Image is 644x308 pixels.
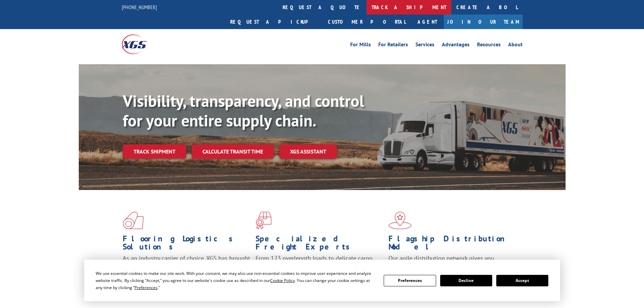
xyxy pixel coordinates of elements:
img: xgs-icon-flagship-distribution-model-red [388,212,412,229]
div: Cookie Consent Prompt [84,260,560,301]
img: xgs-icon-focused-on-flooring-red [256,212,271,229]
a: Calculate transit time [192,144,274,159]
h1: Flagship Distribution Model [388,235,516,254]
h1: Flooring Logistics Solutions [123,235,251,254]
a: Join Our Team [444,15,523,29]
a: Request a pickup [225,15,323,29]
a: [PHONE_NUMBER] [122,4,157,10]
a: Agent [411,15,444,29]
button: Decline [440,275,492,286]
b: Visibility, transparency, and control for your entire supply chain. [123,90,364,131]
a: Customer Portal [323,15,411,29]
div: We use essential cookies to make our site work. With your consent, we may also use non-essential ... [96,270,376,291]
span: Preferences [135,285,158,290]
a: Track shipment [123,144,186,159]
button: Accept [496,275,548,286]
img: xgs-icon-total-supply-chain-intelligence-red [123,212,144,229]
a: About [508,42,523,49]
a: For Mills [350,42,371,49]
button: Preferences [384,275,436,286]
span: Cookie Policy [270,278,295,283]
h1: Specialized Freight Experts [256,235,383,254]
a: Advantages [442,42,470,49]
span: Our agile distribution network gives you nationwide inventory management on demand. [388,254,513,270]
a: For Retailers [378,42,408,49]
span: As an industry carrier of choice, XGS has brought innovation and dedication to flooring logistics... [123,254,250,278]
a: XGS ASSISTANT [279,144,337,159]
p: From 123 overlength loads to delicate cargo, our experienced staff knows the best way to move you... [256,254,383,284]
a: Services [415,42,434,49]
a: Resources [477,42,501,49]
